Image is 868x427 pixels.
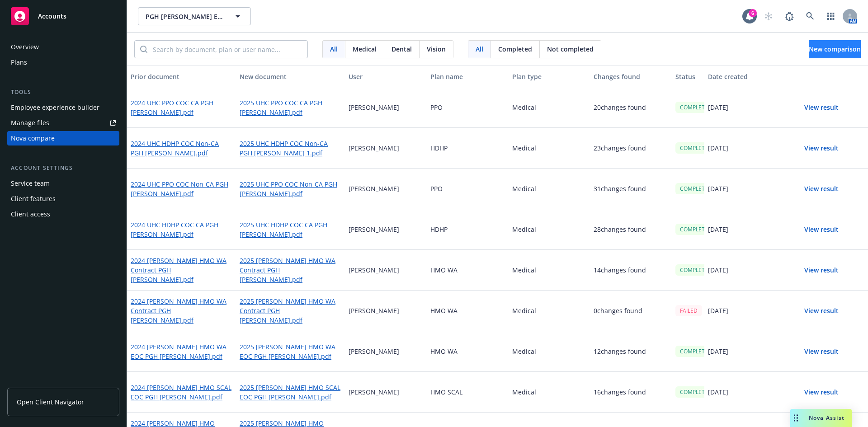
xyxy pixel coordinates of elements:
div: COMPLETED [675,264,717,276]
div: Medical [509,250,590,291]
button: Plan name [427,66,509,87]
p: [DATE] [708,265,728,275]
div: Status [675,72,701,81]
a: Plans [7,55,119,70]
p: [DATE] [708,184,728,193]
a: 2024 UHC HDHP COC Non-CA PGH [PERSON_NAME].pdf [131,139,232,158]
p: 12 changes found [594,347,646,356]
div: HMO SCAL [427,372,509,413]
span: All [476,44,483,54]
div: Changes found [594,72,668,81]
a: 2024 UHC PPO COC Non-CA PGH [PERSON_NAME].pdf [131,179,232,198]
a: 2025 [PERSON_NAME] HMO SCAL EOC PGH [PERSON_NAME].pdf [240,383,341,402]
div: Medical [509,291,590,331]
a: 2024 UHC PPO COC CA PGH [PERSON_NAME].pdf [131,98,232,117]
a: Report a Bug [780,7,798,25]
div: Tools [7,88,119,97]
button: New comparison [809,40,861,58]
a: 2024 [PERSON_NAME] HMO SCAL EOC PGH [PERSON_NAME].pdf [131,383,232,402]
div: Medical [509,87,590,128]
a: 2025 [PERSON_NAME] HMO WA Contract PGH [PERSON_NAME].pdf [240,296,341,325]
div: Client access [11,207,50,221]
a: Service team [7,176,119,191]
p: [DATE] [708,347,728,356]
a: 2024 [PERSON_NAME] HMO WA Contract PGH [PERSON_NAME].pdf [131,256,232,284]
svg: Search [140,46,147,53]
div: Medical [509,209,590,250]
div: Medical [509,331,590,372]
a: Employee experience builder [7,100,119,115]
div: FAILED [675,305,702,316]
div: COMPLETED [675,386,717,398]
div: PPO [427,87,509,128]
div: Plans [11,55,27,70]
p: [PERSON_NAME] [349,103,399,112]
span: All [330,44,338,54]
a: 2024 [PERSON_NAME] HMO WA EOC PGH [PERSON_NAME].pdf [131,342,232,361]
a: Start snowing [759,7,778,25]
span: Medical [353,44,377,54]
a: 2025 [PERSON_NAME] HMO WA EOC PGH [PERSON_NAME].pdf [240,342,341,361]
span: Completed [498,44,532,54]
span: New comparison [809,45,861,53]
div: User [349,72,423,81]
p: 31 changes found [594,184,646,193]
div: Medical [509,372,590,413]
a: 2025 UHC PPO COC Non-CA PGH [PERSON_NAME].pdf [240,179,341,198]
span: Not completed [547,44,594,54]
a: 2024 UHC HDHP COC CA PGH [PERSON_NAME].pdf [131,220,232,239]
p: 16 changes found [594,387,646,397]
div: Medical [509,128,590,169]
p: [PERSON_NAME] [349,387,399,397]
span: Vision [427,44,446,54]
button: View result [790,221,853,239]
div: Manage files [11,116,49,130]
button: PGH [PERSON_NAME] Engineering, Inc. [138,7,251,25]
p: [PERSON_NAME] [349,143,399,153]
div: HMO WA [427,331,509,372]
div: Overview [11,40,39,54]
p: [DATE] [708,103,728,112]
div: Plan name [430,72,505,81]
a: 2024 [PERSON_NAME] HMO WA Contract PGH [PERSON_NAME].pdf [131,296,232,325]
button: View result [790,99,853,117]
div: COMPLETED [675,346,717,357]
button: View result [790,302,853,320]
div: Employee experience builder [11,100,99,115]
button: New document [236,66,345,87]
div: New document [240,72,341,81]
div: COMPLETED [675,142,717,154]
a: Client features [7,192,119,206]
p: [DATE] [708,387,728,397]
div: HDHP [427,128,509,169]
div: HDHP [427,209,509,250]
p: 23 changes found [594,143,646,153]
p: [PERSON_NAME] [349,306,399,315]
div: 6 [749,9,757,17]
div: Plan type [512,72,587,81]
div: COMPLETED [675,224,717,235]
p: [PERSON_NAME] [349,347,399,356]
a: 2025 UHC PPO COC CA PGH [PERSON_NAME].pdf [240,98,341,117]
a: Search [801,7,819,25]
button: View result [790,343,853,361]
div: HMO WA [427,250,509,291]
a: Client access [7,207,119,221]
a: 2025 UHC HDHP COC Non-CA PGH [PERSON_NAME] 1.pdf [240,139,341,158]
div: HMO WA [427,291,509,331]
p: 14 changes found [594,265,646,275]
span: Accounts [38,13,66,20]
div: Prior document [131,72,232,81]
a: 2025 UHC HDHP COC CA PGH [PERSON_NAME].pdf [240,220,341,239]
p: 20 changes found [594,103,646,112]
p: [PERSON_NAME] [349,265,399,275]
div: PPO [427,169,509,209]
button: Nova Assist [790,409,852,427]
p: 28 changes found [594,225,646,234]
button: View result [790,139,853,157]
a: Overview [7,40,119,54]
input: Search by document, plan or user name... [147,41,307,58]
div: COMPLETED [675,102,717,113]
div: Medical [509,169,590,209]
p: [DATE] [708,225,728,234]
